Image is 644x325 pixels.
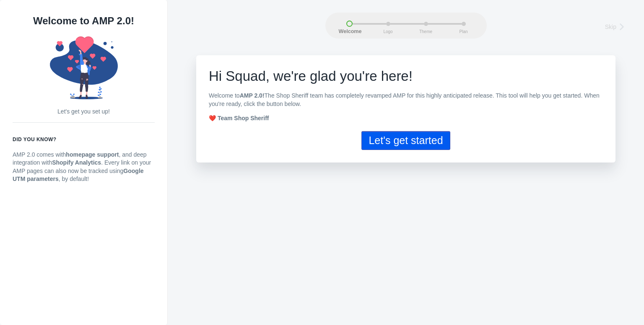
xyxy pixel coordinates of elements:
[240,92,265,99] b: AMP 2.0!
[209,115,269,121] strong: ❤️ Team Shop Sheriff
[13,151,155,183] p: AMP 2.0 comes with , and deep integration with . Every link on your AMP pages can also now be tra...
[415,29,436,34] span: Theme
[605,23,616,31] span: Skip
[361,131,450,150] button: Let's get started
[602,283,634,315] iframe: Drift Widget Chat Controller
[605,21,629,32] a: Skip
[339,29,360,35] span: Welcome
[13,135,155,144] h6: Did you know?
[209,68,283,84] span: Hi Squad, w
[209,68,603,85] h1: e're glad you're here!
[52,159,101,166] strong: Shopify Analytics
[13,13,155,29] h1: Welcome to AMP 2.0!
[378,29,399,34] span: Logo
[66,151,119,158] strong: homepage support
[453,29,474,34] span: Plan
[209,92,603,108] p: Welcome to The Shop Sheriff team has completely revamped AMP for this highly anticipated release....
[13,108,155,116] p: Let's get you set up!
[13,168,144,183] strong: Google UTM parameters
